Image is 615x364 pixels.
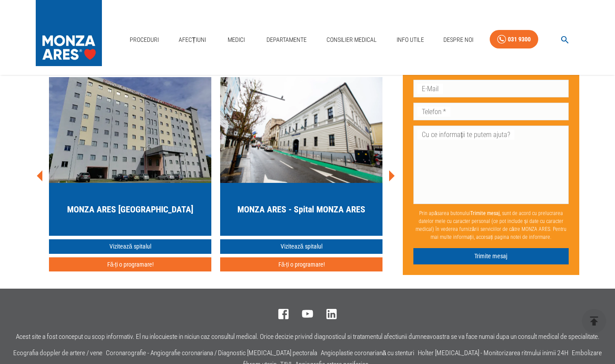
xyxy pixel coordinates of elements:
button: Fă-ți o programare! [49,257,211,272]
h5: MONZA ARES [GEOGRAPHIC_DATA] [67,203,193,215]
a: Despre Noi [440,31,477,49]
a: MONZA ARES - Spital MONZA ARES [220,77,382,236]
a: Vizitează spitalul [49,239,211,254]
a: Consilier Medical [323,31,380,49]
a: Departamente [263,31,310,49]
img: MONZA ARES Cluj-Napoca [220,77,382,183]
a: Vizitează spitalul [220,239,382,254]
a: Medici [222,31,250,49]
b: Trimite mesaj [470,210,500,216]
a: Info Utile [393,31,427,49]
p: Acest site a fost conceput cu scop informativ. El nu inlocuieste in niciun caz consultul medical.... [16,333,600,341]
a: Coronarografie - Angiografie coronariana / Diagnostic [MEDICAL_DATA] pectorala [106,349,317,357]
div: 031 9300 [508,34,531,45]
a: 031 9300 [490,30,538,49]
button: delete [582,309,606,333]
a: Afecțiuni [175,31,210,49]
button: Trimite mesaj [413,248,569,264]
a: Angioplastie coronariană cu stenturi [321,349,415,357]
img: MONZA ARES Bucuresti [49,77,211,183]
a: Ecografia doppler de artere / vene [13,349,102,357]
a: Proceduri [126,31,162,49]
a: Holter [MEDICAL_DATA] - Monitorizarea ritmului inimii 24H [418,349,568,357]
a: MONZA ARES [GEOGRAPHIC_DATA] [49,77,211,236]
button: Fă-ți o programare! [220,257,382,272]
h5: MONZA ARES - Spital MONZA ARES [237,203,365,215]
p: Prin apăsarea butonului , sunt de acord cu prelucrarea datelor mele cu caracter personal (ce pot ... [413,206,569,245]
